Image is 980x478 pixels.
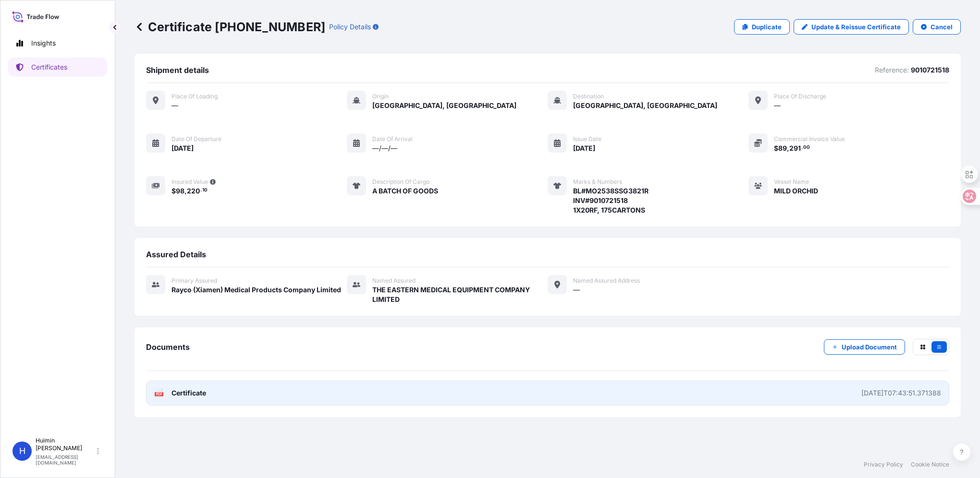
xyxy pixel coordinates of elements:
[171,388,206,398] span: Certificate
[573,101,717,110] span: [GEOGRAPHIC_DATA], [GEOGRAPHIC_DATA]
[372,101,516,110] span: [GEOGRAPHIC_DATA], [GEOGRAPHIC_DATA]
[787,145,789,152] span: ,
[372,135,413,143] span: Date of arrival
[200,189,202,192] span: .
[171,285,341,295] span: Rayco (Xiamen) Medical Products Company Limited
[875,65,909,75] p: Reference:
[202,189,208,192] span: 10
[187,188,200,194] span: 220
[861,388,941,398] div: [DATE]T07:43:51.371388
[372,178,429,186] span: Description of cargo
[803,146,810,149] span: 00
[801,146,803,149] span: .
[31,62,67,72] p: Certificates
[842,342,897,352] p: Upload Document
[774,145,778,152] span: $
[171,93,218,100] span: Place of Loading
[824,339,905,355] button: Upload Document
[573,178,622,186] span: Marks & Numbers
[931,22,953,32] p: Cancel
[774,101,781,110] span: —
[794,19,909,35] a: Update & Reissue Certificate
[146,65,209,75] span: Shipment details
[774,186,818,196] span: MILD ORCHID
[171,135,221,143] span: Date of departure
[171,178,208,186] span: Insured Value
[372,277,416,285] span: Named Assured
[774,178,809,186] span: Vessel Name
[146,381,949,406] a: PDFCertificate[DATE]T07:43:51.371388
[774,93,826,100] span: Place of discharge
[372,285,548,304] span: THE EASTERN MEDICAL EQUIPMENT COMPANY LIMITED
[734,19,790,35] a: Duplicate
[573,143,595,153] span: [DATE]
[911,65,949,75] p: 9010721518
[789,145,801,152] span: 291
[36,437,95,452] p: Huimin [PERSON_NAME]
[184,188,187,194] span: ,
[864,461,903,468] a: Privacy Policy
[911,461,949,468] a: Cookie Notice
[171,101,178,110] span: —
[146,342,190,352] span: Documents
[8,34,107,53] a: Insights
[573,277,640,285] span: Named Assured Address
[31,38,56,48] p: Insights
[573,186,649,215] span: BL#MO2538SSG3821R INV#9010721518 1X20RF, 175CARTONS
[372,186,438,196] span: A BATCH OF GOODS
[329,22,371,32] p: Policy Details
[752,22,782,32] p: Duplicate
[778,145,787,152] span: 89
[176,188,184,194] span: 98
[811,22,901,32] p: Update & Reissue Certificate
[171,143,194,153] span: [DATE]
[156,393,162,396] text: PDF
[913,19,961,35] button: Cancel
[146,250,206,259] span: Assured Details
[774,135,845,143] span: Commercial Invoice Value
[573,93,604,100] span: Destination
[171,188,176,194] span: $
[135,19,325,35] p: Certificate [PHONE_NUMBER]
[372,143,397,153] span: —/—/—
[171,277,217,285] span: Primary assured
[573,285,580,295] span: —
[372,93,389,100] span: Origin
[8,58,107,77] a: Certificates
[36,454,95,466] p: [EMAIL_ADDRESS][DOMAIN_NAME]
[573,135,601,143] span: Issue Date
[19,446,25,456] span: H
